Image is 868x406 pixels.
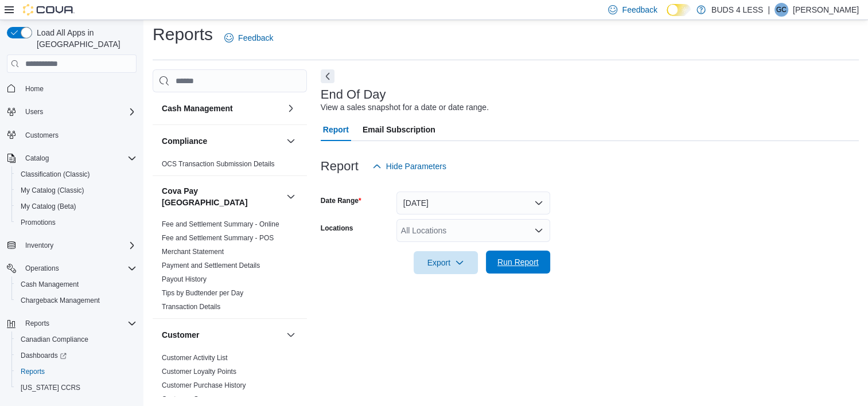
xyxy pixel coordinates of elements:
button: Reports [21,317,54,330]
span: Canadian Compliance [16,333,137,346]
button: Run Report [486,251,550,274]
h3: Cova Pay [GEOGRAPHIC_DATA] [162,185,282,208]
h3: Customer [162,329,199,341]
span: Fee and Settlement Summary - Online [162,220,279,229]
span: OCS Transaction Submission Details [162,159,275,169]
span: My Catalog (Beta) [21,202,76,211]
a: Canadian Compliance [16,333,93,346]
button: Hide Parameters [368,155,451,178]
h3: Compliance [162,135,207,147]
span: Merchant Statement [162,247,224,256]
span: Fee and Settlement Summary - POS [162,233,274,243]
button: Export [414,251,478,274]
span: Transaction Details [162,302,220,311]
a: Fee and Settlement Summary - Online [162,220,279,228]
span: [US_STATE] CCRS [21,383,80,392]
span: Cash Management [21,280,79,289]
a: Home [21,82,48,96]
span: My Catalog (Classic) [21,186,84,195]
button: Canadian Compliance [11,331,141,348]
span: Inventory [21,239,137,252]
span: Reports [21,367,45,376]
button: Users [2,104,141,120]
button: Customers [2,127,141,143]
button: Cash Management [284,101,298,115]
button: Chargeback Management [11,292,141,309]
a: My Catalog (Classic) [16,184,89,197]
button: Cova Pay [GEOGRAPHIC_DATA] [284,190,298,204]
button: Reports [2,315,141,331]
div: Gavin Crump [774,3,788,17]
span: Chargeback Management [21,296,100,305]
a: My Catalog (Beta) [16,200,81,213]
a: Feedback [220,26,278,49]
span: My Catalog (Classic) [16,184,137,197]
span: Export [421,251,471,274]
span: Inventory [25,241,53,250]
span: Reports [25,319,49,328]
p: BUDS 4 LESS [711,3,763,17]
a: Tips by Budtender per Day [162,289,243,297]
button: Inventory [2,237,141,253]
span: Users [25,107,43,116]
h3: Report [321,159,359,173]
span: Payout History [162,275,207,284]
span: Home [21,81,137,95]
button: Cash Management [11,276,141,292]
span: Customer Loyalty Points [162,367,236,376]
button: Inventory [21,239,58,252]
span: Customer Queue [162,395,214,404]
button: [DATE] [396,192,550,214]
a: [US_STATE] CCRS [16,381,85,395]
span: Dashboards [21,351,67,360]
h3: End Of Day [321,88,386,101]
button: Customer [284,328,298,342]
span: Users [21,105,137,119]
a: Classification (Classic) [16,167,95,181]
button: Open list of options [534,226,543,235]
button: Next [321,69,334,83]
span: Customer Activity List [162,353,228,362]
button: Reports [11,364,141,380]
span: Tips by Budtender per Day [162,288,243,298]
a: Customer Purchase History [162,381,246,389]
span: Run Report [497,256,539,268]
h1: Reports [153,23,213,46]
p: [PERSON_NAME] [793,3,859,17]
a: Dashboards [11,348,141,364]
button: Classification (Classic) [11,166,141,182]
button: Promotions [11,214,141,231]
span: Feedback [238,32,273,44]
img: Cova [23,4,75,15]
a: Merchant Statement [162,248,224,256]
a: Chargeback Management [16,294,104,307]
span: Cash Management [16,278,137,291]
span: Load All Apps in [GEOGRAPHIC_DATA] [32,27,137,50]
a: Payout History [162,275,207,283]
a: Dashboards [16,349,71,362]
a: Promotions [16,216,60,229]
span: Classification (Classic) [16,167,137,181]
span: Catalog [21,151,137,165]
span: Dashboards [16,349,137,362]
span: Email Subscription [363,118,435,141]
button: My Catalog (Classic) [11,182,141,198]
span: Operations [25,264,59,273]
span: Promotions [21,218,56,227]
button: Catalog [2,150,141,166]
span: Catalog [25,154,49,163]
h3: Cash Management [162,103,233,114]
span: Reports [21,317,137,330]
span: Operations [21,261,137,275]
a: Cash Management [16,278,83,291]
a: OCS Transaction Submission Details [162,160,275,168]
a: Customer Loyalty Points [162,368,236,376]
a: Customer Queue [162,395,214,403]
button: [US_STATE] CCRS [11,380,141,396]
span: Customers [25,131,59,140]
a: Customer Activity List [162,354,228,362]
span: Canadian Compliance [21,335,88,344]
button: Operations [21,261,64,275]
span: Home [25,84,44,93]
span: GC [776,3,787,17]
